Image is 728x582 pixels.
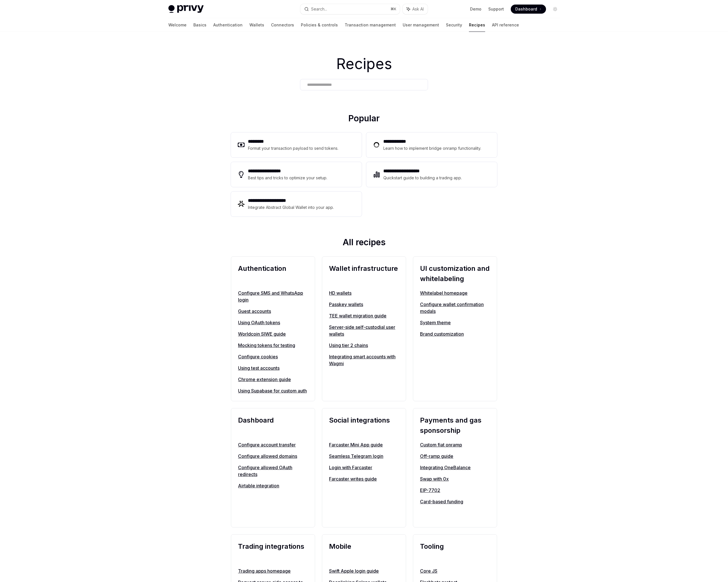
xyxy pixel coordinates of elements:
a: Guest accounts [238,308,308,315]
a: Swap with 0x [420,475,490,482]
img: light logo [168,5,204,13]
a: Wallets [249,18,264,32]
a: Whitelabel homepage [420,290,490,296]
a: Trading apps homepage [238,568,308,574]
a: Login with Farcaster [329,464,399,471]
a: Configure wallet confirmation modals [420,301,490,315]
a: **** **** ***Learn how to implement bridge onramp functionality. [366,132,497,157]
a: Farcaster Mini App guide [329,441,399,448]
a: Card-based funding [420,498,490,505]
button: Ask AI [403,4,428,14]
div: Integrate Abstract Global Wallet into your app. [248,204,334,211]
a: Integrating OneBalance [420,464,490,471]
a: Dashboard [511,5,546,14]
a: Security [446,18,462,32]
a: Brand customization [420,331,490,337]
a: Configure cookies [238,353,308,360]
a: API reference [492,18,519,32]
a: Mocking tokens for testing [238,342,308,349]
span: Dashboard [515,6,537,12]
span: Ask AI [412,6,424,12]
a: Using OAuth tokens [238,319,308,326]
a: Airtable integration [238,482,308,489]
div: Best tips and tricks to optimize your setup. [248,174,328,181]
a: Using Supabase for custom auth [238,387,308,394]
a: EIP-7702 [420,487,490,494]
div: Learn how to implement bridge onramp functionality. [383,145,483,152]
span: ⌘ K [390,7,396,11]
a: System theme [420,319,490,326]
h2: All recipes [231,237,497,250]
a: Core JS [420,568,490,574]
h2: Trading integrations [238,541,308,562]
button: Toggle dark mode [551,5,560,14]
h2: Social integrations [329,415,399,436]
a: Using tier 2 chains [329,342,399,349]
a: Basics [193,18,206,32]
a: Configure allowed domains [238,453,308,460]
a: Support [488,6,504,12]
h2: Popular [231,113,497,126]
h2: Authentication [238,263,308,284]
a: Configure allowed OAuth redirects [238,464,308,478]
a: Welcome [168,18,187,32]
a: Server-side self-custodial user wallets [329,324,399,337]
a: Authentication [213,18,243,32]
a: Farcaster writes guide [329,475,399,482]
a: User management [403,18,439,32]
a: Connectors [271,18,294,32]
a: Configure SMS and WhatsApp login [238,290,308,303]
div: Search... [311,6,327,13]
a: Policies & controls [301,18,338,32]
a: Demo [470,6,481,12]
div: Quickstart guide to building a trading app. [383,174,462,181]
h2: Dashboard [238,415,308,436]
a: Recipes [469,18,485,32]
a: Swift Apple login guide [329,568,399,574]
a: Worldcoin SIWE guide [238,331,308,337]
a: Transaction management [345,18,396,32]
a: TEE wallet migration guide [329,312,399,319]
a: Integrating smart accounts with Wagmi [329,353,399,367]
h2: Tooling [420,541,490,562]
h2: Wallet infrastructure [329,263,399,284]
a: Custom fiat onramp [420,441,490,448]
a: Configure account transfer [238,441,308,448]
a: Off-ramp guide [420,453,490,460]
button: Search...⌘K [300,4,400,14]
h2: Mobile [329,541,399,562]
a: Chrome extension guide [238,376,308,383]
h2: Payments and gas sponsorship [420,415,490,436]
a: HD wallets [329,290,399,296]
a: Passkey wallets [329,301,399,308]
a: Seamless Telegram login [329,453,399,460]
div: Format your transaction payload to send tokens. [248,145,339,152]
a: Using test accounts [238,365,308,371]
h2: UI customization and whitelabeling [420,263,490,284]
a: **** ****Format your transaction payload to send tokens. [231,132,362,157]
